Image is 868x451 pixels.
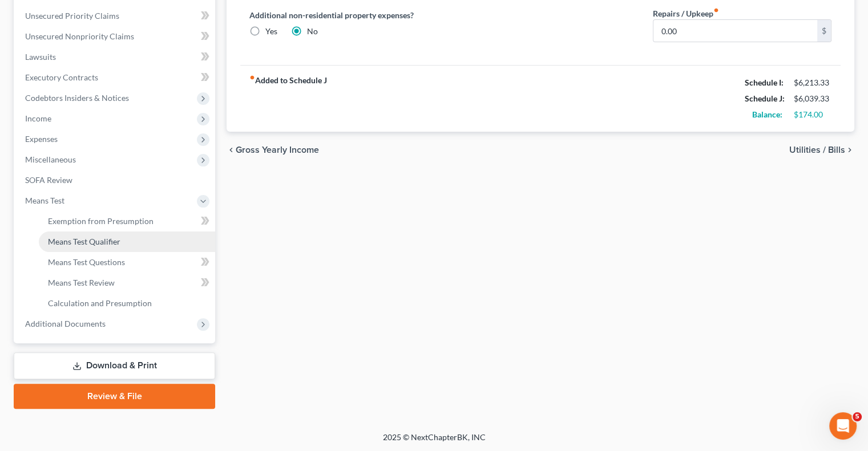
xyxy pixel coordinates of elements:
button: Utilities / Bills chevron_right [789,145,854,155]
a: Means Test Qualifier [39,231,215,252]
a: Review & File [14,384,215,409]
a: Means Test Questions [39,252,215,273]
label: Yes [265,26,277,37]
strong: Added to Schedule J [249,75,327,123]
span: Means Test Questions [48,257,125,267]
a: Lawsuits [16,47,215,67]
strong: Schedule I: [745,78,784,87]
a: SOFA Review [16,170,215,190]
i: chevron_right [845,145,854,155]
div: $6,213.33 [794,77,831,88]
span: Codebtors Insiders & Notices [25,93,129,103]
div: $ [817,20,831,42]
span: Calculation and Presumption [48,298,152,308]
span: Gross Yearly Income [236,145,319,155]
span: Means Test Qualifier [48,237,120,246]
div: $6,039.33 [794,93,831,104]
span: Utilities / Bills [789,145,845,155]
span: Means Test [25,196,64,205]
a: Download & Print [14,352,215,379]
a: Calculation and Presumption [39,293,215,314]
i: chevron_left [227,145,236,155]
span: Executory Contracts [25,72,98,82]
a: Exemption from Presumption [39,211,215,231]
span: Means Test Review [48,278,115,287]
span: Lawsuits [25,52,56,62]
div: $174.00 [794,109,831,120]
label: No [307,26,318,37]
span: Exemption from Presumption [48,216,154,226]
i: fiber_manual_record [249,75,255,80]
strong: Schedule J: [745,94,785,103]
a: Executory Contracts [16,67,215,88]
a: Unsecured Nonpriority Claims [16,26,215,47]
strong: Balance: [752,109,782,119]
span: SOFA Review [25,175,72,185]
input: -- [653,20,817,42]
button: chevron_left Gross Yearly Income [227,145,319,155]
span: Income [25,113,51,123]
span: Unsecured Nonpriority Claims [25,31,134,41]
span: Expenses [25,134,58,144]
iframe: Intercom live chat [829,412,857,440]
span: 5 [853,412,862,421]
label: Repairs / Upkeep [653,7,719,19]
span: Miscellaneous [25,155,76,164]
span: Unsecured Priority Claims [25,11,119,21]
label: Additional non-residential property expenses? [249,9,428,21]
i: fiber_manual_record [713,7,719,13]
span: Additional Documents [25,319,106,328]
a: Means Test Review [39,273,215,293]
a: Unsecured Priority Claims [16,6,215,26]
